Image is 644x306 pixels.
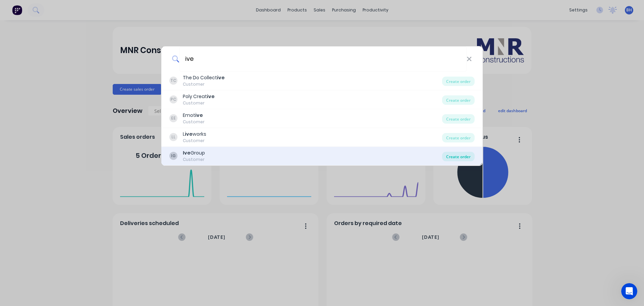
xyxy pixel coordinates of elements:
[21,220,26,225] button: Gif picker
[183,149,205,157] div: Group
[19,4,30,14] img: Profile image for Cathy
[183,74,225,81] div: The Do Collect
[169,152,177,160] div: IG
[217,74,225,81] b: ive
[183,100,215,106] div: Customer
[195,112,203,119] b: ive
[11,43,105,49] div: Hey [PERSON_NAME] 👋
[169,95,177,103] div: PC
[183,112,205,119] div: Emot
[183,157,205,163] div: Customer
[621,283,637,299] iframe: Intercom live chat
[207,93,215,100] b: ive
[115,217,126,228] button: Send a message…
[118,3,130,15] div: Close
[169,133,177,141] div: LL
[442,114,475,124] div: Create order
[5,39,110,90] div: Hey [PERSON_NAME] 👋Welcome to Factory!Take a look around, and if you have any questions just let ...
[442,152,475,161] div: Create order
[6,206,128,217] textarea: Message…
[32,220,37,225] button: Upload attachment
[33,3,76,8] h1: [PERSON_NAME]
[183,81,225,87] div: Customer
[4,3,17,15] button: go back
[179,46,467,72] input: Enter a customer name to create a new order...
[183,149,191,156] b: Ive
[169,114,177,122] div: EE
[33,8,80,15] p: Active in the last 15m
[442,133,475,142] div: Create order
[183,93,215,100] div: Poly Creat
[169,77,177,85] div: TC
[11,79,105,86] div: [PERSON_NAME]
[11,91,63,95] div: [PERSON_NAME] • 6h ago
[183,138,206,144] div: Customer
[183,131,206,138] div: L works
[5,39,129,104] div: Cathy says…
[10,220,16,225] button: Emoji picker
[105,3,118,15] button: Home
[442,95,475,105] div: Create order
[11,53,105,59] div: Welcome to Factory!
[185,131,193,137] b: ive
[442,77,475,86] div: Create order
[183,119,205,125] div: Customer
[11,62,105,76] div: Take a look around, and if you have any questions just let us know.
